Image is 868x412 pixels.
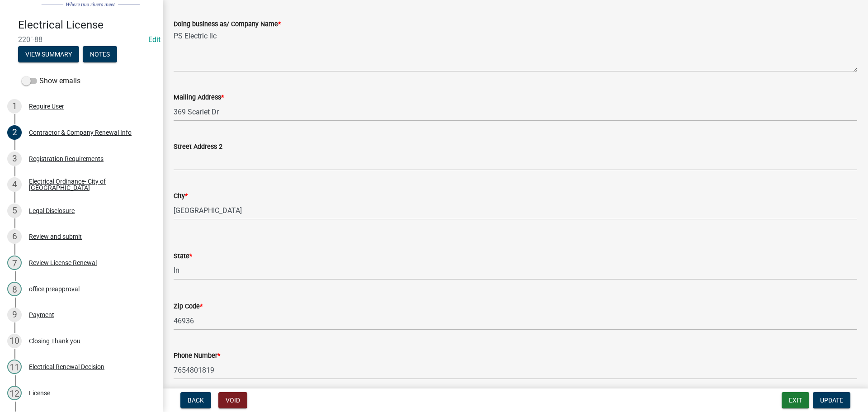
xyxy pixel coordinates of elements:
[29,156,104,162] div: Registration Requirements
[18,19,156,32] h4: Electrical License
[7,386,22,400] div: 12
[7,99,22,114] div: 1
[180,392,211,408] button: Back
[218,392,247,408] button: Void
[18,51,79,58] wm-modal-confirm: Summary
[174,253,192,260] label: State
[7,360,22,374] div: 11
[29,208,75,214] div: Legal Disclosure
[7,282,22,296] div: 8
[174,303,203,310] label: Zip Code
[18,46,79,62] button: View Summary
[29,103,64,109] div: Require User
[148,35,160,44] a: Edit
[174,21,281,28] label: Doing business as/ Company Name
[83,46,117,62] button: Notes
[7,204,22,218] div: 5
[7,125,22,140] div: 2
[174,144,222,150] label: Street Address 2
[29,178,148,191] div: Electrical Ordinance- City of [GEOGRAPHIC_DATA]
[174,353,220,359] label: Phone Number
[820,397,843,404] span: Update
[18,35,145,44] span: 220"-88
[29,390,50,396] div: License
[7,177,22,192] div: 4
[7,256,22,270] div: 7
[7,334,22,348] div: 10
[29,286,80,292] div: office preapproval
[83,51,117,58] wm-modal-confirm: Notes
[813,392,850,408] button: Update
[29,312,54,318] div: Payment
[174,193,188,199] label: City
[29,129,132,136] div: Contractor & Company Renewal Info
[29,233,82,240] div: Review and submit
[29,260,97,266] div: Review License Renewal
[29,338,80,344] div: Closing Thank you
[148,35,160,44] wm-modal-confirm: Edit Application Number
[188,397,204,404] span: Back
[29,364,104,370] div: Electrical Renewal Decision
[7,308,22,322] div: 9
[782,392,809,408] button: Exit
[174,95,224,101] label: Mailing Address
[22,76,80,86] label: Show emails
[7,152,22,166] div: 3
[7,229,22,244] div: 6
